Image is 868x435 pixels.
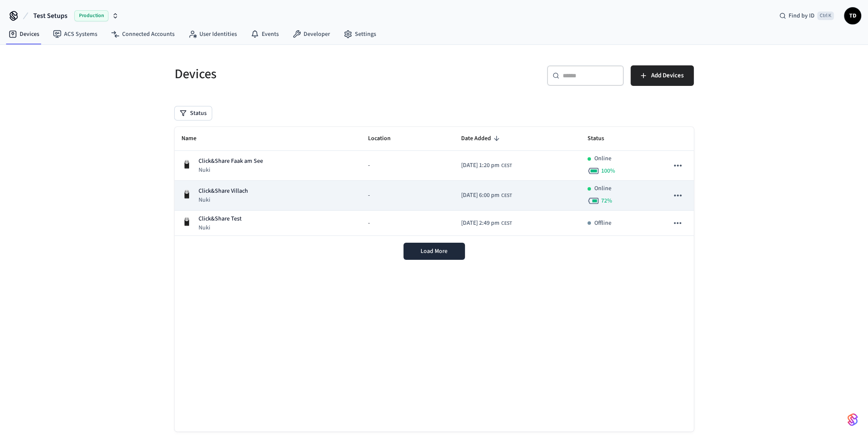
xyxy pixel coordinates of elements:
p: Click&Share Villach [199,187,248,196]
span: [DATE] 2:49 pm [461,219,500,228]
p: Offline [594,219,611,228]
p: Nuki [199,223,242,232]
button: TD [844,7,861,24]
span: CEST [501,162,512,170]
span: - [368,191,370,200]
p: Online [594,154,611,163]
button: Load More [403,243,465,260]
span: Load More [421,247,447,256]
span: Date Added [461,132,502,145]
div: Find by IDCtrl K [772,8,841,24]
span: Add Devices [651,70,684,81]
p: Nuki [199,166,263,174]
span: Test Setups [33,11,67,21]
span: Find by ID [789,12,815,20]
a: User Identities [181,26,244,42]
img: SeamLogoGradient.69752ec5.svg [848,413,858,426]
div: Europe/Vienna [461,161,512,170]
span: Production [74,10,108,21]
span: Ctrl K [817,12,834,20]
span: Name [181,132,208,145]
img: Nuki Smart Lock 3.0 Pro Black, Front [181,216,192,226]
span: 72 % [601,197,612,205]
span: Status [587,132,615,145]
p: Click&Share Test [199,215,242,223]
span: 100 % [601,167,615,175]
span: TD [845,8,860,24]
p: Nuki [199,196,248,204]
a: Settings [337,26,383,42]
a: Events [244,26,286,42]
table: sticky table [175,127,694,236]
a: Devices [2,26,46,42]
span: [DATE] 6:00 pm [461,191,500,200]
img: Nuki Smart Lock 3.0 Pro Black, Front [181,189,192,199]
a: ACS Systems [46,26,104,42]
h5: Devices [175,65,429,83]
div: Europe/Vienna [461,191,512,200]
span: [DATE] 1:20 pm [461,161,500,170]
div: Europe/Vienna [461,219,512,228]
span: CEST [501,192,512,200]
p: Online [594,184,611,193]
span: - [368,161,370,170]
button: Status [175,106,212,120]
span: - [368,219,370,228]
a: Connected Accounts [104,26,181,42]
span: Location [368,132,402,145]
p: Click&Share Faak am See [199,157,263,166]
button: Add Devices [631,65,694,86]
span: CEST [501,220,512,227]
a: Developer [286,26,337,42]
img: Nuki Smart Lock 3.0 Pro Black, Front [181,159,192,169]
